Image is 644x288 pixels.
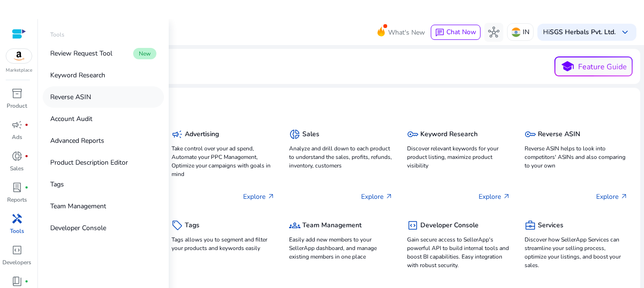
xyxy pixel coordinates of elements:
[388,24,425,41] span: What's New
[12,133,22,141] p: Ads
[523,24,529,40] p: IN
[543,29,616,36] p: Hi
[561,60,574,74] span: school
[25,279,28,283] span: fiber_manual_record
[484,23,503,42] button: hub
[550,28,616,37] b: SGS Herbals Pvt. Ltd.
[50,92,91,102] p: Reverse ASIN
[7,102,27,110] p: Product
[511,28,521,37] img: in.svg
[11,88,23,99] span: inventory_2
[620,193,628,200] span: arrow_outward
[11,119,23,130] span: campaign
[302,222,362,230] h5: Team Management
[172,235,275,252] p: Tags allows you to segment and filter your products and keywords easily
[407,144,510,170] p: Discover relevant keywords for your product listing, maximize product visibility
[50,48,112,58] p: Review Request Tool
[289,144,392,170] p: Analyze and drill down to each product to understand the sales, profits, refunds, inventory, cust...
[525,220,536,231] span: business_center
[361,192,393,202] p: Explore
[289,220,300,231] span: groups
[50,30,64,39] p: Tools
[596,192,628,202] p: Explore
[185,222,200,230] h5: Tags
[431,25,481,40] button: chatChat Now
[538,222,563,230] h5: Services
[50,223,106,233] p: Developer Console
[538,130,580,139] h5: Reverse ASIN
[385,193,393,200] span: arrow_outward
[2,258,31,267] p: Developers
[407,129,418,140] span: key
[267,193,275,200] span: arrow_outward
[6,67,32,74] p: Marketplace
[11,276,23,287] span: book_4
[243,192,275,202] p: Explore
[50,136,104,146] p: Advanced Reports
[503,193,510,200] span: arrow_outward
[435,28,444,37] span: chat
[172,220,183,231] span: sell
[50,70,105,80] p: Keyword Research
[172,129,183,140] span: campaign
[50,158,128,167] p: Product Description Editor
[446,28,476,37] span: Chat Now
[185,130,219,139] h5: Advertising
[525,129,536,140] span: key
[25,154,28,158] span: fiber_manual_record
[289,129,300,140] span: donut_small
[554,56,633,76] button: schoolFeature Guide
[578,61,627,73] p: Feature Guide
[407,235,510,269] p: Gain secure access to SellerApp's powerful API to build internal tools and boost BI capabilities....
[11,150,23,162] span: donut_small
[11,213,23,224] span: handyman
[133,48,156,59] span: New
[525,144,628,170] p: Reverse ASIN helps to look into competitors' ASINs and also comparing to your own
[10,164,24,173] p: Sales
[488,27,499,38] span: hub
[525,235,628,269] p: Discover how SellerApp Services can streamline your selling process, optimize your listings, and ...
[619,27,631,38] span: keyboard_arrow_down
[11,244,23,256] span: code_blocks
[289,235,392,261] p: Easily add new members to your SellerApp dashboard, and manage existing members in one place
[25,186,28,189] span: fiber_manual_record
[479,192,510,202] p: Explore
[172,144,275,178] p: Take control over your ad spend, Automate your PPC Management, Optimize your campaigns with goals...
[6,49,32,63] img: amazon.svg
[420,222,479,230] h5: Developer Console
[50,201,106,211] p: Team Management
[11,182,23,193] span: lab_profile
[420,130,478,139] h5: Keyword Research
[10,227,24,235] p: Tools
[302,130,319,139] h5: Sales
[25,123,28,127] span: fiber_manual_record
[50,179,64,189] p: Tags
[7,195,27,204] p: Reports
[407,220,418,231] span: code_blocks
[50,114,92,124] p: Account Audit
